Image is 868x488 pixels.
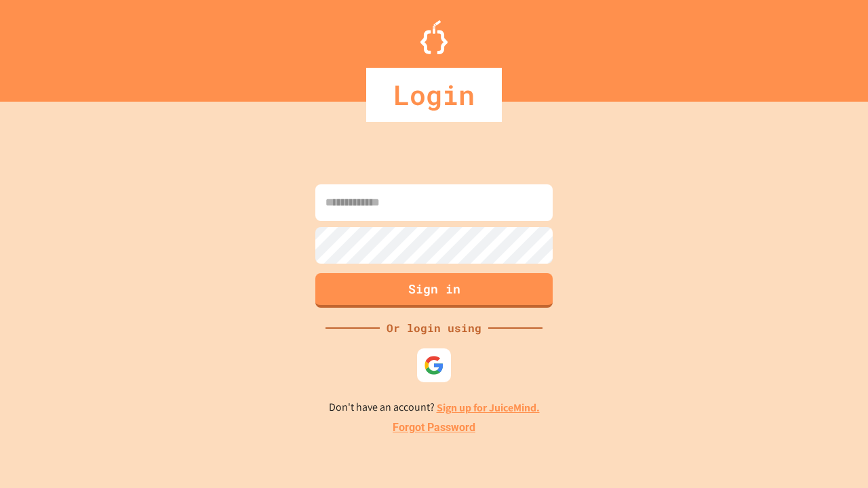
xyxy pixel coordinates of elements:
[380,320,488,336] div: Or login using
[420,20,448,54] img: Logo.svg
[366,68,502,122] div: Login
[437,401,540,415] a: Sign up for JuiceMind.
[424,355,444,375] img: google-icon.svg
[393,420,475,436] a: Forgot Password
[329,399,540,416] p: Don't have an account?
[315,273,553,308] button: Sign in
